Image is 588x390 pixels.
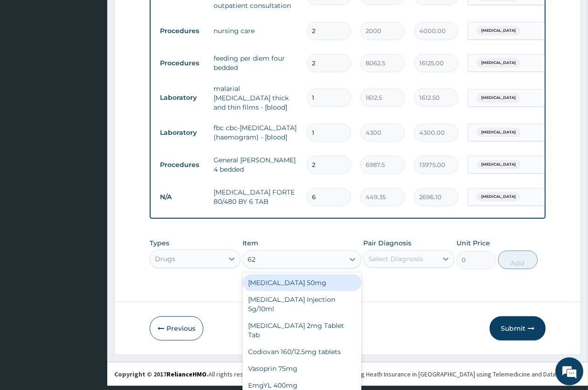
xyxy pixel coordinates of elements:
td: Procedures [155,156,209,174]
td: [MEDICAL_DATA] FORTE 80/480 BY 6 TAB [209,183,302,211]
img: d_794563401_company_1708531726252_794563401 [17,47,38,70]
td: Procedures [155,22,209,40]
td: feeding per diem four bedded [209,49,302,77]
span: We're online! [54,118,129,212]
strong: Copyright © 2017 . [114,370,208,378]
label: Pair Diagnosis [363,238,411,248]
a: RelianceHMO [166,370,207,378]
td: N/A [155,188,209,206]
textarea: Type your message and hit 'Enter' [5,255,178,287]
span: [MEDICAL_DATA] [477,160,520,169]
span: [MEDICAL_DATA] [477,192,520,202]
td: malarial [MEDICAL_DATA] thick and thin films - [blood] [209,79,302,117]
td: Laboratory [155,124,209,141]
div: Redefining Heath Insurance in [GEOGRAPHIC_DATA] using Telemedicine and Data Science! [334,369,581,379]
label: Item [242,238,258,248]
span: [MEDICAL_DATA] [477,58,520,68]
div: Codiovan 160/12.5mg tablets [242,343,361,360]
div: Select Diagnosis [368,254,423,264]
td: Procedures [155,55,209,72]
td: nursing care [209,21,302,40]
button: Submit [490,316,546,341]
div: Minimize live chat window [153,5,175,27]
span: [MEDICAL_DATA] [477,128,520,137]
td: General [PERSON_NAME] 4 bedded [209,151,302,179]
button: Add [498,251,538,269]
span: [MEDICAL_DATA] [477,93,520,103]
div: Chat with us now [48,52,157,64]
td: fbc cbc-[MEDICAL_DATA] (haemogram) - [blood] [209,118,302,146]
div: [MEDICAL_DATA] 50mg [242,274,361,291]
div: Drugs [155,254,175,264]
div: Vasoprin 75mg [242,360,361,377]
label: Types [150,239,169,247]
td: Laboratory [155,89,209,106]
footer: All rights reserved. [107,362,588,386]
div: [MEDICAL_DATA] Injection 5g/10ml [242,291,361,317]
label: Unit Price [457,238,490,248]
span: [MEDICAL_DATA] [477,26,520,35]
div: [MEDICAL_DATA] 2mg Tablet Tab [242,317,361,343]
button: Previous [150,316,203,341]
